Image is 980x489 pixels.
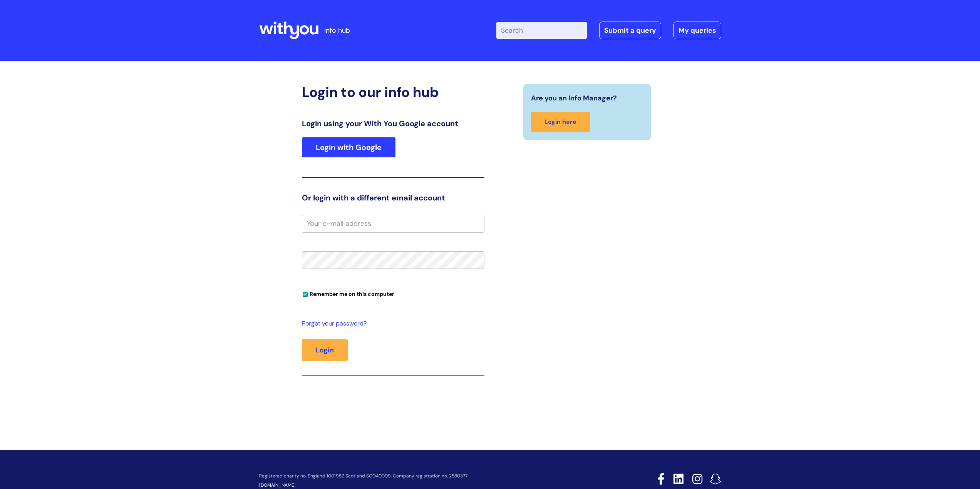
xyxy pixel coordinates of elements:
[302,119,484,128] h3: Login using your With You Google account
[302,289,394,297] label: Remember me on this computer
[302,287,484,300] div: You can uncheck this option if you're logging in from a shared device
[531,92,617,104] span: Are you an Info Manager?
[302,137,395,157] a: Login with Google
[259,474,603,479] p: Registered charity no. England 1001957, Scotland SCO40009. Company registration no. 2580377
[531,112,590,132] a: Login here
[599,22,661,39] a: Submit a query
[302,339,348,361] button: Login
[324,24,350,37] p: info hub
[673,22,721,39] a: My queries
[302,318,481,329] a: Forgot your password?
[496,22,587,39] input: Search
[259,482,296,488] a: [DOMAIN_NAME]
[302,84,484,100] h2: Login to our info hub
[303,292,308,297] input: Remember me on this computer
[302,215,484,232] input: Your e-mail address
[302,193,484,202] h3: Or login with a different email account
